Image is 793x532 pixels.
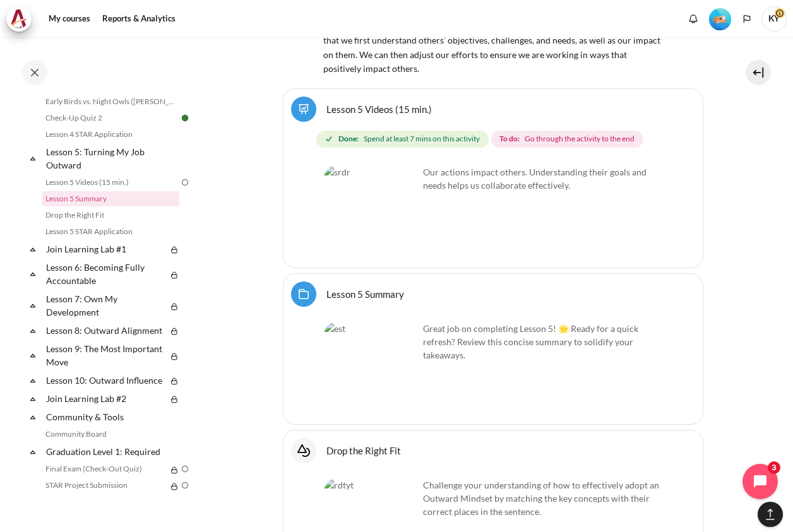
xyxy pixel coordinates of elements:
[324,478,662,518] p: Challenge your understanding of how to effectively adopt an Outward Mindset by matching the key c...
[758,502,783,527] button: [[backtotopbutton]]
[179,112,191,124] img: Done
[323,6,663,74] span: We are always either helping or hindering others in the way we do our jobs. It is critical that w...
[6,6,38,32] a: Architeck Architeck
[27,152,39,165] span: Collapse
[684,9,703,28] div: Show notification window with no new notifications
[44,240,167,257] a: Join Learning Lab #1
[42,478,167,493] a: STAR Project Submission
[499,133,520,145] strong: To do:
[42,191,179,206] a: Lesson 5 Summary
[316,128,675,151] div: Completion requirements for Lesson 5 Videos (15 min.)
[98,6,180,32] a: Reports & Analytics
[326,288,404,300] a: Lesson 5 Summary
[326,444,401,456] a: Drop the Right Fit
[179,177,191,188] img: To do
[179,480,191,491] img: To do
[44,143,179,174] a: Lesson 5: Turning My Job Outward
[27,349,39,362] span: Collapse
[761,6,787,32] span: KY
[324,165,419,260] img: srdr
[704,7,736,30] a: Level #2
[42,127,179,142] a: Lesson 4 STAR Application
[42,94,179,109] a: Early Birds vs. Night Owls ([PERSON_NAME]'s Story)
[27,446,39,458] span: Collapse
[364,133,480,145] span: Spend at least 7 mins on this activity
[42,175,179,190] a: Lesson 5 Videos (15 min.)
[44,322,167,339] a: Lesson 8: Outward Alignment
[27,268,39,280] span: Collapse
[525,133,635,145] span: Go through the activity to the end
[27,374,39,387] span: Collapse
[27,393,39,405] span: Collapse
[42,208,179,223] a: Drop the Right Fit
[44,259,167,289] a: Lesson 6: Becoming Fully Accountable
[44,408,179,425] a: Community & Tools
[44,290,167,321] a: Lesson 7: Own My Development
[42,494,179,509] a: End-of-Program Feedback Survey
[42,110,179,126] a: Check-Up Quiz 2
[27,411,39,423] span: Collapse
[44,443,179,460] a: Graduation Level 1: Required
[44,372,167,389] a: Lesson 10: Outward Influence
[44,6,95,32] a: My courses
[709,7,731,30] div: Level #2
[338,133,359,145] strong: Done:
[761,6,787,32] a: User menu
[42,224,179,239] a: Lesson 5 STAR Application
[423,323,638,360] span: Great job on completing Lesson 5! 🌟 Ready for a quick refresh? Review this concise summary to sol...
[709,8,731,30] img: Level #2
[42,461,167,476] a: Final Exam (Check-Out Quiz)
[324,165,662,192] p: Our actions impact others. Understanding their goals and needs helps us collaborate effectively.
[42,427,179,442] a: Community Board
[44,390,167,407] a: Join Learning Lab #2
[10,9,28,28] img: Architeck
[737,9,756,28] button: Languages
[324,322,419,417] img: est
[27,243,39,256] span: Collapse
[44,340,167,370] a: Lesson 9: The Most Important Move
[27,324,39,337] span: Collapse
[179,463,191,475] img: To do
[27,299,39,312] span: Collapse
[326,103,432,115] a: Lesson 5 Videos (15 min.)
